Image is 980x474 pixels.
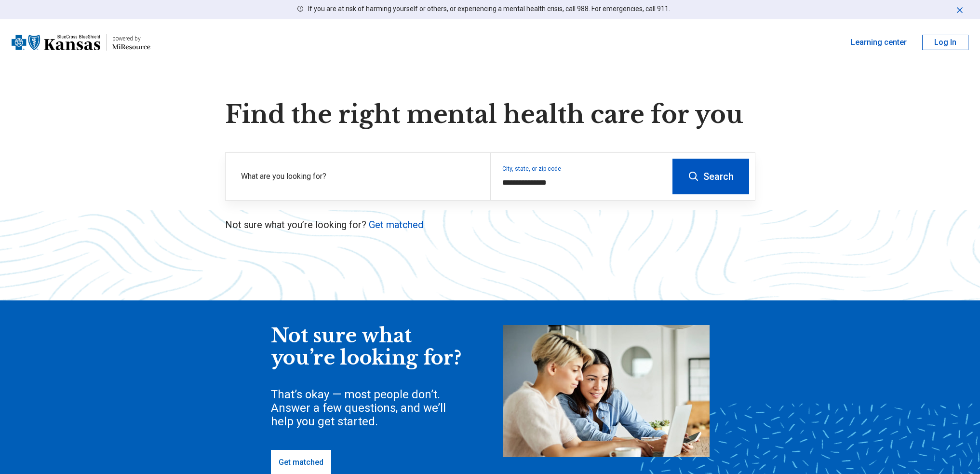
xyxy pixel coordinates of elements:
[225,218,755,231] p: Not sure what you’re looking for?
[922,35,968,50] button: Log In
[225,100,755,129] h1: Find the right mental health care for you
[308,4,670,14] p: If you are at risk of harming yourself or others, or experiencing a mental health crisis, call 98...
[271,388,464,428] div: That’s okay — most people don’t. Answer a few questions, and we’ll help you get started.
[12,31,150,54] a: Blue Cross Blue Shield Kansaspowered by
[369,219,423,230] a: Get matched
[955,4,965,15] button: Dismiss
[241,171,479,182] label: What are you looking for?
[851,37,907,48] a: Learning center
[12,31,100,54] img: Blue Cross Blue Shield Kansas
[112,34,150,43] div: powered by
[271,325,464,369] div: Not sure what you’re looking for?
[672,159,749,194] button: Search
